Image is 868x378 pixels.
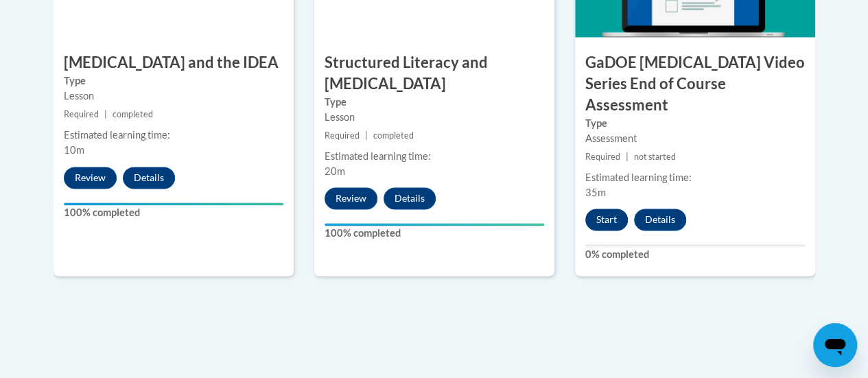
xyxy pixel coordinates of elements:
[325,226,544,241] label: 100% completed
[64,73,283,88] label: Type
[54,52,294,73] h3: [MEDICAL_DATA] and the IDEA
[575,52,815,115] h3: GaDOE [MEDICAL_DATA] Video Series End of Course Assessment
[585,131,805,146] div: Assessment
[325,165,345,177] span: 20m
[585,247,805,262] label: 0% completed
[314,52,554,95] h3: Structured Literacy and [MEDICAL_DATA]
[585,187,606,198] span: 35m
[64,205,283,220] label: 100% completed
[325,110,544,125] div: Lesson
[634,209,686,231] button: Details
[325,95,544,110] label: Type
[585,170,805,185] div: Estimated learning time:
[325,187,377,209] button: Review
[634,152,676,162] span: not started
[64,167,117,189] button: Review
[113,109,153,119] span: completed
[325,223,544,226] div: Your progress
[373,130,414,141] span: completed
[64,202,283,205] div: Your progress
[325,149,544,164] div: Estimated learning time:
[585,116,805,131] label: Type
[123,167,175,189] button: Details
[384,187,436,209] button: Details
[64,88,283,104] div: Lesson
[325,130,360,141] span: Required
[813,323,857,367] iframe: Button to launch messaging window
[585,209,628,231] button: Start
[585,152,620,162] span: Required
[64,128,283,143] div: Estimated learning time:
[365,130,368,141] span: |
[64,144,84,156] span: 10m
[64,109,99,119] span: Required
[104,109,107,119] span: |
[626,152,629,162] span: |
